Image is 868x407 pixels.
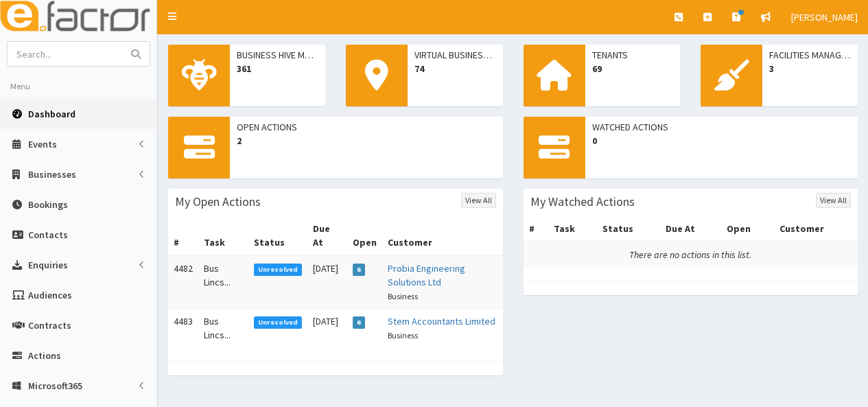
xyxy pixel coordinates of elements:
[774,216,858,242] th: Customer
[530,196,635,208] h3: My Watched Actions
[168,255,198,309] td: 4482
[382,216,503,255] th: Customer
[198,255,248,309] td: Bus Lincs...
[254,264,303,276] span: Unresolved
[28,229,68,241] span: Contacts
[353,264,366,276] span: 6
[8,42,123,66] input: Search...
[524,216,548,242] th: #
[660,216,721,242] th: Due At
[388,291,418,301] small: Business
[237,120,496,134] span: Open Actions
[307,309,347,348] td: [DATE]
[28,380,82,392] span: Microsoft365
[388,262,465,288] a: Probia Engineering Solutions Ltd
[254,316,303,329] span: Unresolved
[347,216,382,255] th: Open
[28,259,68,271] span: Enquiries
[237,62,318,75] span: 361
[769,48,851,62] span: Facilities Management
[168,309,198,348] td: 4483
[353,316,366,329] span: 6
[307,255,347,309] td: [DATE]
[237,48,318,62] span: Business Hive Members
[548,216,597,242] th: Task
[28,138,57,150] span: Events
[791,11,858,23] span: [PERSON_NAME]
[28,198,68,211] span: Bookings
[28,108,75,120] span: Dashboard
[629,248,751,261] i: There are no actions in this list.
[592,134,852,148] span: 0
[592,62,674,75] span: 69
[414,48,496,62] span: Virtual Business Addresses
[816,193,851,208] a: View All
[414,62,496,75] span: 74
[237,134,496,148] span: 2
[198,216,248,255] th: Task
[721,216,774,242] th: Open
[28,349,61,362] span: Actions
[28,289,72,301] span: Audiences
[597,216,660,242] th: Status
[198,309,248,348] td: Bus Lincs...
[388,315,495,327] a: Stem Accountants Limited
[28,319,71,332] span: Contracts
[28,168,76,181] span: Businesses
[248,216,308,255] th: Status
[175,196,261,208] h3: My Open Actions
[461,193,496,208] a: View All
[592,120,852,134] span: Watched Actions
[388,330,418,340] small: Business
[307,216,347,255] th: Due At
[592,48,674,62] span: Tenants
[168,216,198,255] th: #
[769,62,851,75] span: 3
